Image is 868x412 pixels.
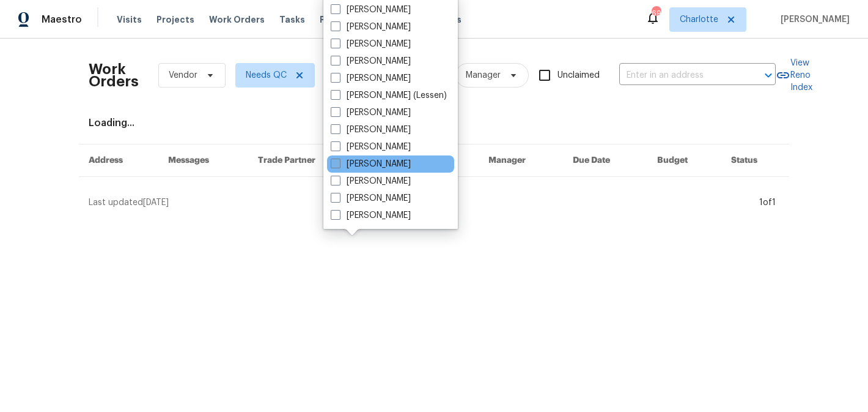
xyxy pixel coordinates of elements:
[652,7,660,20] div: 69
[117,13,142,26] span: Visits
[647,144,721,177] th: Budget
[466,69,501,81] span: Manager
[563,144,647,177] th: Due Date
[331,107,411,119] label: [PERSON_NAME]
[331,192,411,204] label: [PERSON_NAME]
[89,197,756,209] div: Last updated
[79,144,158,177] th: Address
[721,144,789,177] th: Status
[331,175,411,187] label: [PERSON_NAME]
[169,69,197,81] span: Vendor
[760,67,777,84] button: Open
[156,13,194,26] span: Projects
[680,13,718,26] span: Charlotte
[331,72,411,84] label: [PERSON_NAME]
[279,15,305,24] span: Tasks
[331,209,411,222] label: [PERSON_NAME]
[331,4,411,16] label: [PERSON_NAME]
[759,197,776,209] div: 1 of 1
[479,144,563,177] th: Manager
[331,89,447,102] label: [PERSON_NAME] (Lessen)
[248,144,362,177] th: Trade Partner
[557,69,600,82] span: Unclaimed
[89,63,139,88] h2: Work Orders
[331,158,411,170] label: [PERSON_NAME]
[143,198,169,207] span: [DATE]
[42,13,82,26] span: Maestro
[331,21,411,33] label: [PERSON_NAME]
[331,141,411,153] label: [PERSON_NAME]
[89,117,779,129] div: Loading...
[209,13,265,26] span: Work Orders
[776,57,812,94] a: View Reno Index
[331,55,411,67] label: [PERSON_NAME]
[331,38,411,50] label: [PERSON_NAME]
[246,69,287,81] span: Needs QC
[320,13,367,26] span: Properties
[619,66,741,85] input: Enter in an address
[158,144,248,177] th: Messages
[776,13,850,26] span: [PERSON_NAME]
[331,124,411,136] label: [PERSON_NAME]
